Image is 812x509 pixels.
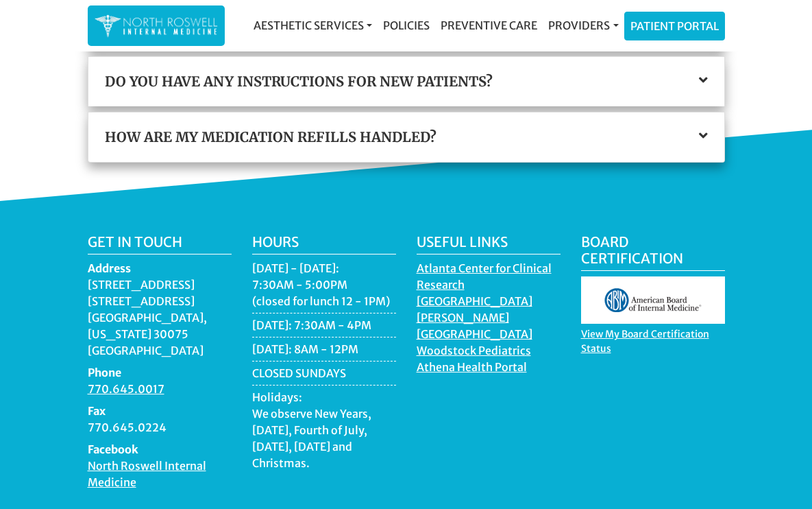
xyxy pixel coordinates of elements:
[581,276,725,324] img: aboim_logo.gif
[95,12,218,39] img: North Roswell Internal Medicine
[417,294,532,328] a: [GEOGRAPHIC_DATA][PERSON_NAME]
[88,382,164,399] a: 770.645.0017
[88,364,232,381] dt: Phone
[252,317,396,338] li: [DATE]: 7:30AM - 4PM
[252,260,396,313] li: [DATE] - [DATE]: 7:30AM - 5:00PM (closed for lunch 12 - 1PM)
[252,365,396,386] li: CLOSED SUNDAYS
[417,234,561,254] h5: Useful Links
[378,12,435,39] a: Policies
[105,129,708,145] a: How are my medication refills handled?
[625,12,724,40] a: Patient Portal
[417,327,532,344] a: [GEOGRAPHIC_DATA]
[88,260,232,276] dt: Address
[88,419,232,436] dd: 770.645.0224
[417,261,552,295] a: Atlanta Center for Clinical Research
[581,328,709,358] a: View My Board Certification Status
[88,403,232,419] dt: Fax
[88,459,206,493] a: North Roswell Internal Medicine
[252,389,396,475] li: Holidays: We observe New Years, [DATE], Fourth of July, [DATE], [DATE] and Christmas.
[435,12,543,39] a: Preventive Care
[248,12,378,39] a: Aesthetic Services
[543,12,624,39] a: Providers
[417,344,531,361] a: Woodstock Pediatrics
[88,234,232,254] h5: Get in touch
[417,360,527,377] a: Athena Health Portal
[252,234,396,254] h5: Hours
[252,341,396,362] li: [DATE]: 8AM - 12PM
[88,441,232,458] dt: Facebook
[88,276,232,359] dd: [STREET_ADDRESS] [STREET_ADDRESS] [GEOGRAPHIC_DATA], [US_STATE] 30075 [GEOGRAPHIC_DATA]
[105,73,708,90] a: Do you have any instructions for new patients?
[581,234,725,271] h5: Board Certification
